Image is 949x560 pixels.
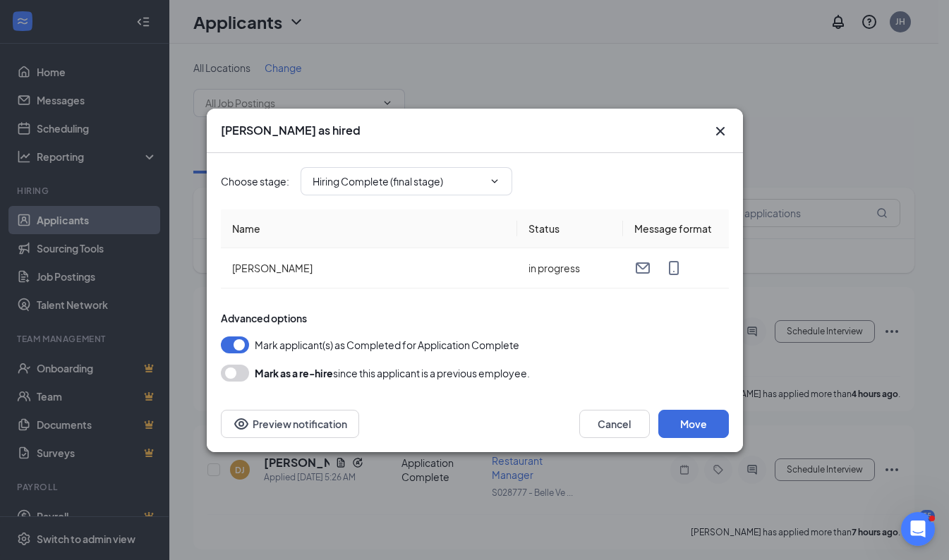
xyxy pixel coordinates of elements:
div: since this applicant is a previous employee. [255,365,530,382]
svg: MobileSms [665,260,682,276]
iframe: Intercom live chat [901,512,935,546]
b: Mark as a re-hire [255,367,333,379]
span: Choose stage : [221,174,289,189]
td: in progress [517,248,623,288]
svg: ChevronDown [489,176,500,187]
h3: [PERSON_NAME] as hired [221,123,361,138]
button: Move [658,410,729,438]
th: Message format [623,209,729,248]
svg: Email [634,260,651,276]
button: Cancel [579,410,650,438]
div: Advanced options [221,311,729,325]
svg: Eye [233,415,250,432]
th: Name [221,209,517,248]
button: Close [712,123,729,140]
svg: Cross [712,123,729,140]
span: Mark applicant(s) as Completed for Application Complete [255,336,519,353]
span: [PERSON_NAME] [232,262,313,274]
th: Status [517,209,623,248]
button: Preview notificationEye [221,410,359,438]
